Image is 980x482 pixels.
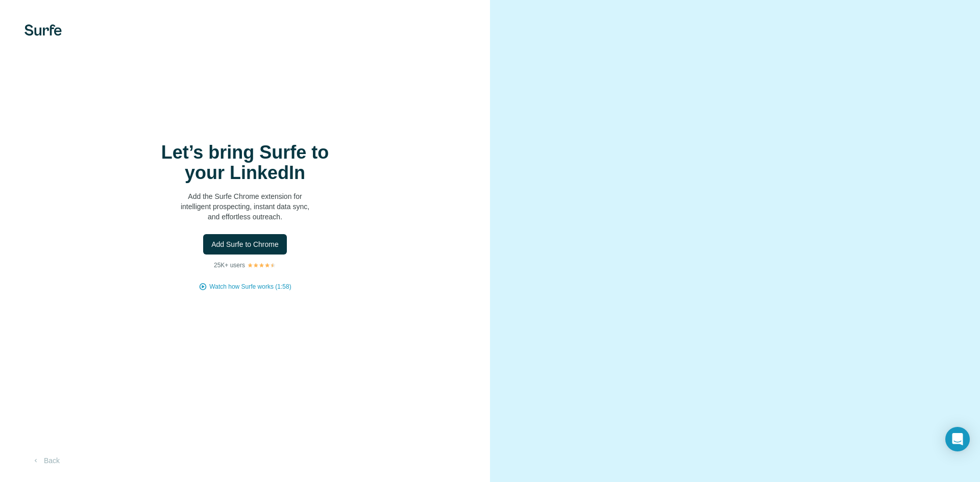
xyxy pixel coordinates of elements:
[24,451,67,470] button: Back
[143,191,347,222] p: Add the Surfe Chrome extension for intelligent prospecting, instant data sync, and effortless out...
[143,142,347,183] h1: Let’s bring Surfe to your LinkedIn
[24,24,62,36] img: Surfe's logo
[945,427,970,451] div: Open Intercom Messenger
[203,234,287,255] button: Add Surfe to Chrome
[209,282,291,291] button: Watch how Surfe works (1:58)
[247,262,276,268] img: Rating Stars
[211,239,279,249] span: Add Surfe to Chrome
[214,261,245,270] p: 25K+ users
